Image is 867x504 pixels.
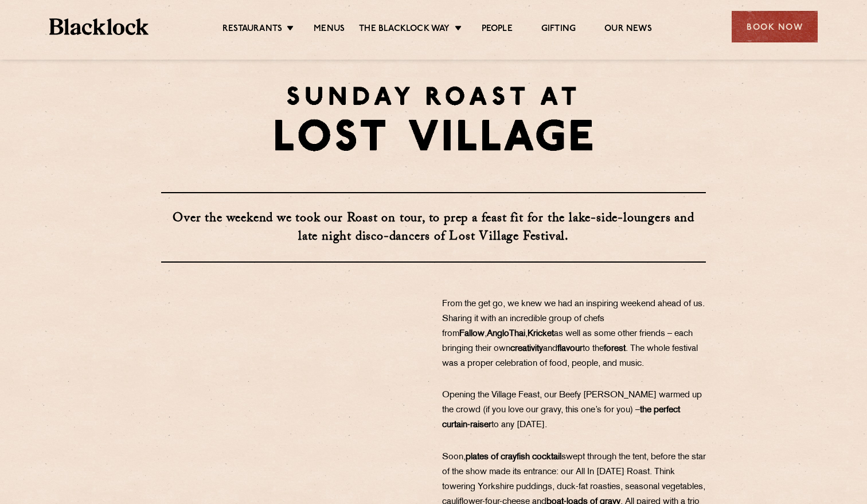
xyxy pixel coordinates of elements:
[732,11,818,42] div: Book Now
[173,209,694,248] strong: Over the weekend we took our Roast on tour, to prep a feast fit for the lake-side-loungers and la...
[269,77,599,158] img: Sundat Roast at Lost Village
[442,391,702,429] span: Opening the Village Feast, our Beefy [PERSON_NAME] warmed up the crowd (if you love our gravy, th...
[541,24,576,36] a: Gifting
[466,453,561,462] strong: plates of crayfish cocktail
[487,330,525,338] strong: AngloThai
[604,345,626,353] strong: forest
[482,24,513,36] a: People
[442,300,705,368] span: From the get go, we knew we had an inspiring weekend ahead of us. Sharing it with an incredible g...
[510,345,543,353] strong: creativity
[314,24,345,36] a: Menus
[49,18,149,35] img: BL_Textured_Logo-footer-cropped.svg
[528,330,554,338] strong: Kricket
[557,345,583,353] strong: flavour
[359,24,450,36] a: The Blacklock Way
[459,330,485,338] strong: Fallow
[222,24,282,36] a: Restaurants
[604,24,652,36] a: Our News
